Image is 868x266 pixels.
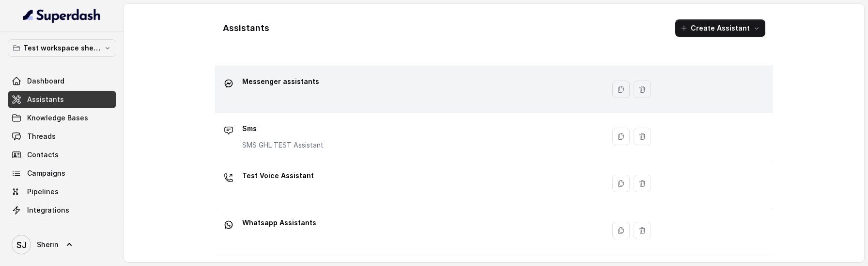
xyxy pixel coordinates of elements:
[27,95,64,104] span: Assistants
[242,74,319,89] p: Messenger assistants
[8,128,116,145] a: Threads
[8,91,116,108] a: Assistants
[223,20,269,36] h1: Assistants
[8,183,116,200] a: Pipelines
[8,39,116,57] button: Test workspace sherin - limits of workspace naming
[8,201,116,219] a: Integrations
[242,168,314,183] p: Test Voice Assistant
[8,109,116,127] a: Knowledge Bases
[27,76,64,86] span: Dashboard
[8,146,116,164] a: Contacts
[8,165,116,182] a: Campaigns
[16,240,27,250] text: SJ
[27,132,56,141] span: Threads
[242,215,316,231] p: Whatsapp Assistants
[242,140,324,150] p: SMS GHL TEST Assistant
[27,113,88,123] span: Knowledge Bases
[27,187,59,197] span: Pipelines
[8,72,116,90] a: Dashboard
[8,231,116,258] a: Sherin
[37,240,59,249] span: Sherin
[27,205,69,215] span: Integrations
[675,19,765,37] button: Create Assistant
[27,168,65,178] span: Campaigns
[23,8,101,23] img: light.svg
[8,220,116,237] a: API Settings
[242,121,324,136] p: Sms
[23,42,101,54] p: Test workspace sherin - limits of workspace naming
[27,150,59,160] span: Contacts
